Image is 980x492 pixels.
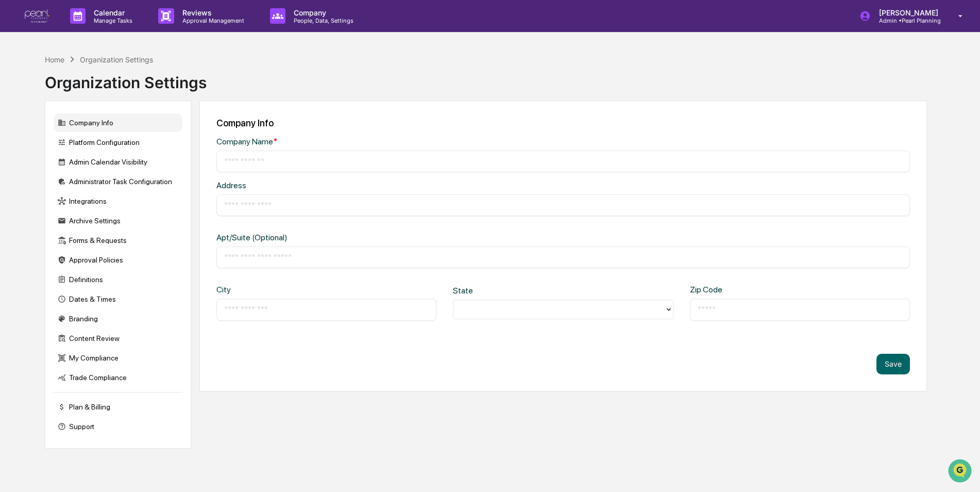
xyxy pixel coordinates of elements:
div: Forms & Requests [54,231,182,250]
div: Platform Configuration [54,133,182,152]
div: State [453,286,552,296]
div: 🗄️ [75,131,83,139]
div: My Compliance [54,349,182,367]
p: Calendar [86,8,138,17]
p: Admin • Pearl Planning [871,17,943,24]
div: Apt/Suite (Optional) [216,233,529,242]
button: Save [876,354,910,374]
img: 1746055101610-c473b297-6a78-478c-a979-82029cc54cd1 [10,79,29,97]
div: 🖐️ [10,131,19,139]
div: Integrations [54,192,182,210]
div: Company Info [216,118,910,128]
span: Data Lookup [21,150,65,160]
div: Approval Policies [54,251,182,269]
div: Support [54,417,182,436]
div: Admin Calendar Visibility [54,153,182,171]
div: 🔎 [10,151,19,159]
p: Manage Tasks [86,17,138,24]
div: Dates & Times [54,290,182,308]
a: 🗄️Attestations [71,126,132,144]
span: Preclearance [21,130,66,140]
p: Reviews [174,8,249,17]
button: Start new chat [175,82,188,94]
div: Plan & Billing [54,398,182,416]
iframe: Open customer support [947,458,975,486]
p: [PERSON_NAME] [871,8,943,17]
div: We're available if you need us! [35,89,130,97]
span: Attestations [85,130,128,140]
p: Company [285,8,359,17]
div: Definitions [54,270,182,289]
div: Archive Settings [54,211,182,230]
span: Pylon [103,175,125,183]
div: Start new chat [35,79,169,89]
div: Trade Compliance [54,368,182,387]
div: Address [216,181,529,190]
div: Home [45,55,64,64]
div: Branding [54,309,182,328]
div: Zip Code [690,285,789,294]
img: logo [25,9,49,23]
p: How can we help? [10,22,188,38]
div: Organization Settings [45,65,207,92]
div: Content Review [54,329,182,348]
a: Powered byPylon [73,174,125,183]
div: Organization Settings [80,55,153,64]
div: City [216,285,315,294]
div: Administrator Task Configuration [54,172,182,191]
p: Approval Management [174,17,249,24]
p: People, Data, Settings [285,17,359,24]
div: Company Info [54,113,182,132]
a: 🖐️Preclearance [6,126,71,144]
a: 🔎Data Lookup [6,145,69,164]
div: Company Name [216,137,529,146]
